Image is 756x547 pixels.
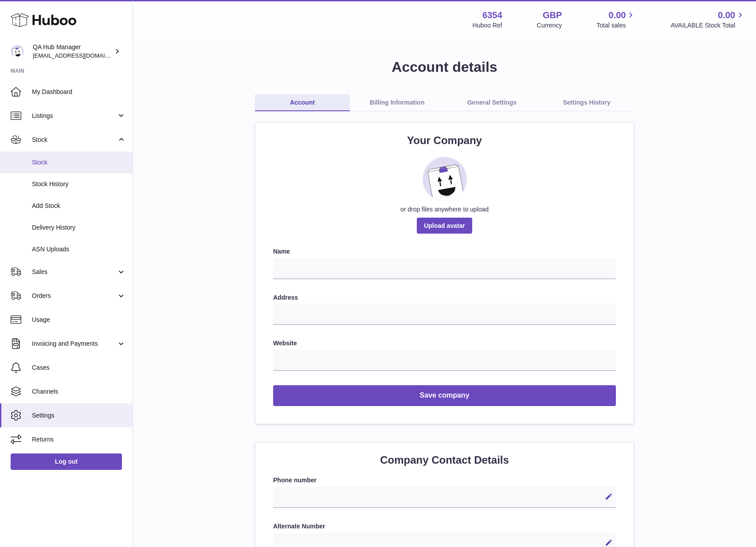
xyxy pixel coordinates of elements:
[445,94,540,111] a: General Settings
[596,21,636,30] span: Total sales
[32,316,126,324] span: Usage
[32,136,117,144] span: Stock
[543,9,562,21] strong: GBP
[539,94,634,111] a: Settings History
[32,411,126,420] span: Settings
[482,9,502,21] strong: 6354
[32,88,126,96] span: My Dashboard
[32,363,126,372] span: Cases
[473,21,502,30] div: Huboo Ref
[32,158,126,167] span: Stock
[32,112,117,120] span: Listings
[32,292,117,300] span: Orders
[11,45,24,58] img: QATestClient@huboo.co.uk
[32,245,126,254] span: ASN Uploads
[670,21,745,30] span: AVAILABLE Stock Total
[255,94,350,111] a: Account
[11,453,122,469] a: Log out
[147,58,742,77] h1: Account details
[273,522,616,531] label: Alternate Number
[32,387,126,396] span: Channels
[537,21,562,30] div: Currency
[670,9,745,30] a: 0.00 AVAILABLE Stock Total
[350,94,445,111] a: Billing Information
[417,218,472,234] span: Upload avatar
[609,9,626,21] span: 0.00
[32,435,126,444] span: Returns
[32,180,126,188] span: Stock History
[32,202,126,210] span: Add Stock
[273,133,616,148] h2: Your Company
[33,52,130,59] span: [EMAIL_ADDRESS][DOMAIN_NAME]
[273,247,616,256] label: Name
[273,205,616,214] div: or drop files anywhere to upload
[273,453,616,467] h2: Company Contact Details
[596,9,636,30] a: 0.00 Total sales
[273,476,616,484] label: Phone number
[273,385,616,406] button: Save company
[33,43,113,60] div: QA Hub Manager
[718,9,735,21] span: 0.00
[32,223,126,232] span: Delivery History
[32,340,117,348] span: Invoicing and Payments
[32,268,117,276] span: Sales
[423,157,467,201] img: placeholder_image.svg
[273,339,616,348] label: Website
[273,293,616,302] label: Address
